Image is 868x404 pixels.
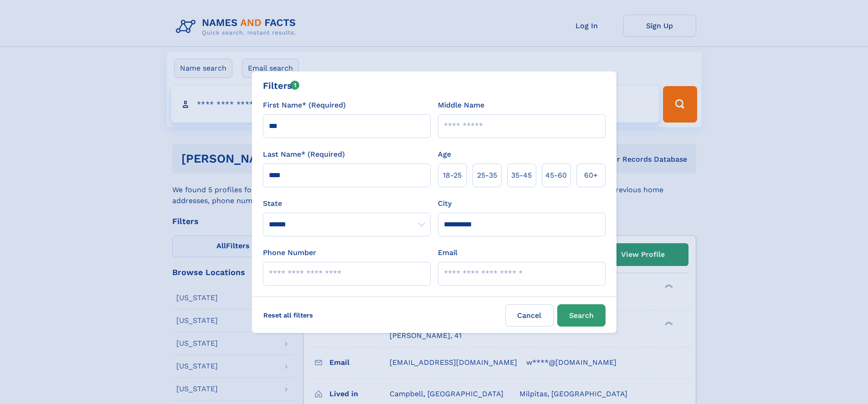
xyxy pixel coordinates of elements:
[438,198,452,209] label: City
[257,304,319,326] label: Reset all filters
[511,170,532,181] span: 35‑45
[438,149,451,160] label: Age
[545,170,567,181] span: 45‑60
[263,198,431,209] label: State
[477,170,497,181] span: 25‑35
[438,247,457,258] label: Email
[443,170,462,181] span: 18‑25
[557,304,606,327] button: Search
[584,170,598,181] span: 60+
[263,247,316,258] label: Phone Number
[263,100,346,111] label: First Name* (Required)
[263,79,300,92] div: Filters
[263,149,345,160] label: Last Name* (Required)
[505,304,554,327] label: Cancel
[438,100,484,111] label: Middle Name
